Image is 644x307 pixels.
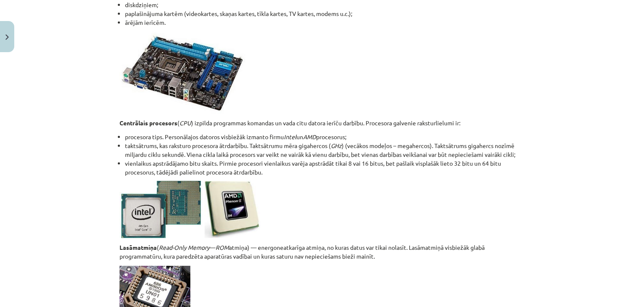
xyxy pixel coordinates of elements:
[125,9,525,18] li: paplašinājuma kartēm (videokartes, skaņas kartes, tīkla kartes, TV kartes, modems u.c.);
[125,18,525,27] li: ārējām ierīcēm.
[119,243,157,251] strong: Lasāmatmiņa
[331,142,342,149] em: GHz
[179,119,191,127] em: CPU
[125,0,525,9] li: diskdziņiem;
[125,132,525,141] li: procesora tips. Personālajos datoros visbiežāk izmanto firmu un procesorus;
[284,133,296,140] em: Intel
[5,34,9,40] img: icon-close-lesson-0947bae3869378f0d4975bcd49f059093ad1ed9edebbc8119c70593378902aed.svg
[125,141,525,159] li: taktsātrums, kas raksturo procesora ātrdarbību. Taktsātrumu mēra gigahercos ( ) (vecākos modeļos ...
[303,133,316,140] em: AMD
[119,119,525,127] p: ( ) izpilda programmas komandas un vada citu datora ierīču darbību. Procesora galvenie raksturlie...
[159,243,210,251] em: Read-Only Memory
[216,243,229,251] em: ROM
[119,243,525,261] p: ( — atmiņa) — energoneatkarīga atmiņa, no kuras datus var tikai nolasīt. Lasāmatmiņā visbiežāk gl...
[119,119,177,127] strong: Centrālais procesors
[125,159,525,177] li: vienlaikus apstrādājamo bitu skaits. Pirmie procesori vienlaikus varēja apstrādāt tikai 8 vai 16 ...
